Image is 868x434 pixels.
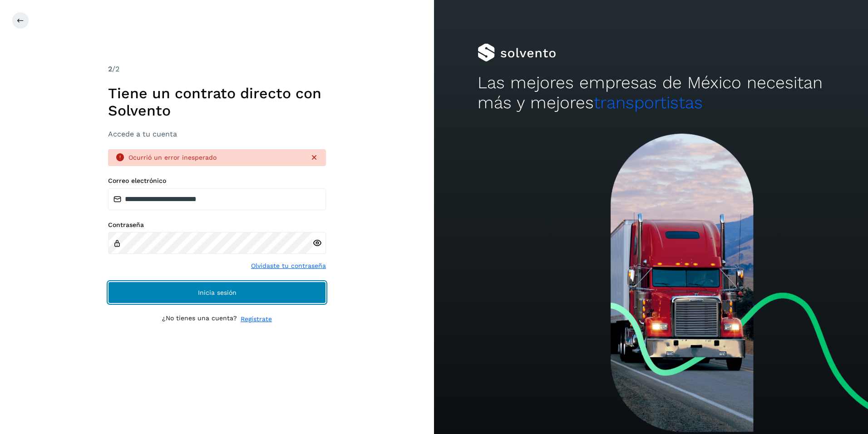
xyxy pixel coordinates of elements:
[478,73,825,113] h2: Las mejores empresas de México necesitan más y mejores
[108,85,326,120] h1: Tiene un contrato directo con Solvento
[108,177,326,185] label: Correo electrónico
[108,64,326,75] div: /2
[108,65,112,73] span: 2
[148,335,286,370] iframe: reCAPTCHA
[162,314,237,324] p: ¿No tienes una cuenta?
[108,221,326,229] label: Contraseña
[251,261,326,271] a: Olvidaste tu contraseña
[241,314,272,324] a: Regístrate
[128,153,302,162] div: Ocurrió un error inesperado
[108,282,326,303] button: Inicia sesión
[594,93,703,112] span: transportistas
[108,130,326,138] h3: Accede a tu cuenta
[198,289,237,296] span: Inicia sesión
